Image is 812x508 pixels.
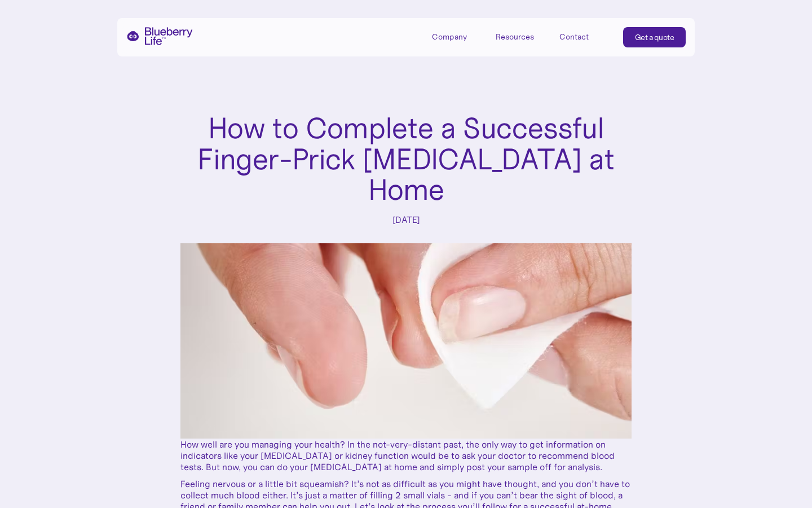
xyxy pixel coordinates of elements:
h1: How to Complete a Successful Finger-Prick [MEDICAL_DATA] at Home [180,113,632,205]
div: Resources [496,32,534,42]
div: Company [432,27,483,46]
div: Company [432,32,467,42]
a: home [126,27,193,45]
p: How well are you managing your health? In the not-very-distant past, the only way to get informat... [180,439,632,472]
div: Resources [496,27,546,46]
a: Contact [559,27,610,46]
div: Contact [559,32,589,42]
div: Get a quote [635,32,674,43]
div: [DATE] [392,214,420,225]
a: Get a quote [623,27,686,47]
